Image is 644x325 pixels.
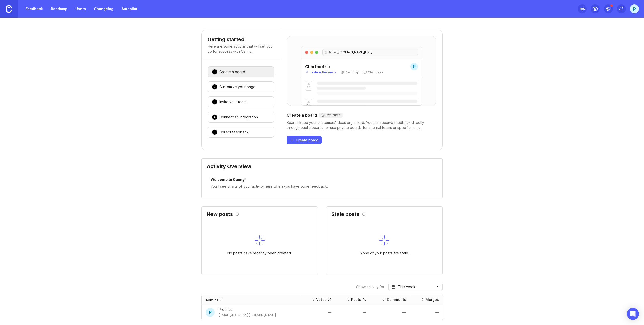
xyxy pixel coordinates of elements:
[360,250,409,256] div: None of your posts are stale.
[219,99,246,104] div: Invite your team
[207,164,437,173] div: Activity Overview
[304,311,331,314] div: —
[398,284,415,290] div: This week
[212,114,217,120] div: 4
[219,115,258,120] div: Connect an integration
[356,285,384,289] div: Show activity for
[212,129,217,135] div: 5
[339,311,366,314] div: —
[307,103,310,107] p: 16
[379,235,389,245] img: svg+xml;base64,PHN2ZyB3aWR0aD0iNDAiIGhlaWdodD0iNDAiIGZpbGw9Im5vbmUiIHhtbG5zPSJodHRwOi8vd3d3LnczLm...
[426,297,439,302] div: Merges
[72,4,89,13] a: Users
[208,36,274,43] h4: Getting started
[219,69,245,74] div: Create a board
[630,4,639,13] button: P
[208,44,274,54] p: Here are some actions that will set you up for success with Canny.
[307,85,311,89] p: 24
[211,177,433,184] div: Welcome to Canny!
[578,4,587,13] button: 0/5
[434,285,442,289] svg: toggle icon
[331,212,359,217] h2: Stale posts
[368,70,384,74] p: Changelog
[219,130,249,135] div: Collect feedback
[410,63,418,70] div: P
[345,70,359,74] p: Roadmap
[118,4,140,13] a: Autopilot
[6,5,12,13] img: Canny Home
[287,136,322,144] button: Create board
[296,138,318,143] span: Create board
[321,113,341,117] div: 2 minutes
[255,235,265,245] img: svg+xml;base64,PHN2ZyB3aWR0aD0iNDAiIGhlaWdodD0iNDAiIGZpbGw9Im5vbmUiIHhtbG5zPSJodHRwOi8vd3d3LnczLm...
[211,184,433,189] div: You'll see charts of your activity here when you have some feedback.
[387,297,406,302] div: Comments
[91,4,116,13] a: Changelog
[207,212,233,217] h2: New posts
[339,50,372,55] span: [DOMAIN_NAME][URL]
[219,312,276,318] div: [EMAIL_ADDRESS][DOMAIN_NAME]
[351,297,361,302] div: Posts
[212,99,217,105] div: 3
[206,298,218,303] div: Admins
[212,69,217,75] div: 1
[219,307,276,312] div: Product
[305,64,330,70] h5: Chartmetric
[627,308,639,320] div: Open Intercom Messenger
[227,250,292,256] div: No posts have recently been created.
[316,297,327,302] div: Votes
[287,120,436,130] div: Boards keep your customers' ideas organized. You can receive feedback directly through public boa...
[212,84,217,90] div: 2
[206,308,215,317] div: P
[414,311,439,314] div: —
[374,311,406,314] div: —
[219,84,255,89] div: Customize your page
[327,50,339,55] span: https://
[310,70,336,74] p: Feature Requests
[287,112,436,118] div: Create a board
[580,5,585,12] div: 0 /5
[23,4,46,13] a: Feedback
[48,4,70,13] a: Roadmap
